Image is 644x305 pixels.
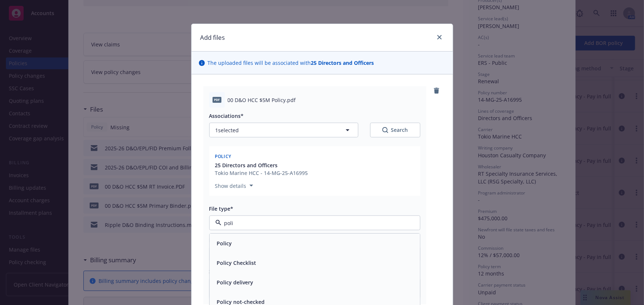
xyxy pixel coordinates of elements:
button: 1selected [209,123,358,137]
span: Associations* [209,112,244,119]
button: SearchSearch [370,123,420,137]
span: Policy [215,153,231,159]
div: Search [382,126,408,134]
button: Policy [217,240,232,248]
input: Filter by keyword [221,219,405,227]
button: 25 Directors and Officers [215,161,308,169]
span: File type* [209,205,234,212]
svg: Search [382,127,388,133]
span: 25 Directors and Officers [215,161,278,169]
span: 1 selected [216,126,239,134]
button: Show details [212,181,256,190]
div: Tokio Marine HCC - 14-MG-25-A16995 [215,169,308,177]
